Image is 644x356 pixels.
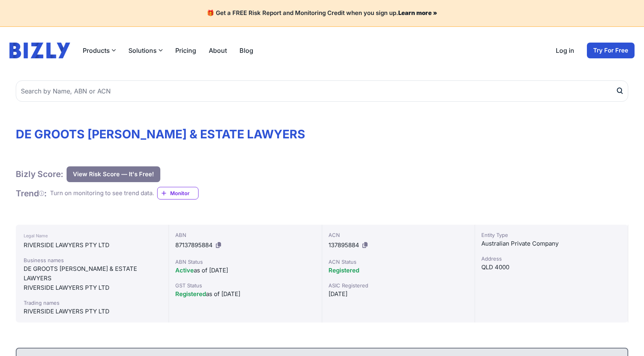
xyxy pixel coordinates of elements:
a: Blog [239,46,253,55]
a: Learn more » [398,9,437,17]
input: Search by Name, ABN or ACN [16,80,628,102]
div: Entity Type [481,231,622,239]
a: Pricing [175,46,196,55]
span: 87137895884 [175,241,213,249]
span: Active [175,267,194,274]
div: Business names [24,256,161,264]
button: View Risk Score — It's Free! [67,166,160,182]
a: Try For Free [587,43,635,58]
div: RIVERSIDE LAWYERS PTY LTD [24,307,161,316]
div: RIVERSIDE LAWYERS PTY LTD [24,283,161,293]
div: RIVERSIDE LAWYERS PTY LTD [24,240,161,250]
div: ASIC Registered [328,281,469,289]
h1: Bizly Score: [16,169,63,179]
div: Turn on monitoring to see trend data. [50,189,154,198]
button: Solutions [128,46,163,55]
div: [DATE] [328,289,469,299]
a: Monitor [157,187,199,199]
h1: DE GROOTS [PERSON_NAME] & ESTATE LAWYERS [16,127,628,141]
div: ABN [175,231,316,239]
div: ACN [328,231,469,239]
h4: 🎁 Get a FREE Risk Report and Monitoring Credit when you sign up. [9,9,635,17]
div: as of [DATE] [175,266,316,275]
span: 137895884 [328,241,359,249]
button: Products [83,46,116,55]
a: Log in [556,46,574,55]
div: ABN Status [175,258,316,266]
div: Legal Name [24,231,161,240]
span: Registered [328,267,359,274]
a: About [209,46,227,55]
div: ACN Status [328,258,469,266]
div: Trading names [24,299,161,307]
div: Address [481,255,622,263]
div: GST Status [175,281,316,289]
span: Monitor [170,189,198,197]
span: Registered [175,290,206,298]
h1: Trend : [16,188,47,199]
div: as of [DATE] [175,289,316,299]
div: DE GROOTS [PERSON_NAME] & ESTATE LAWYERS [24,264,161,283]
div: Australian Private Company [481,239,622,248]
div: QLD 4000 [481,263,622,272]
